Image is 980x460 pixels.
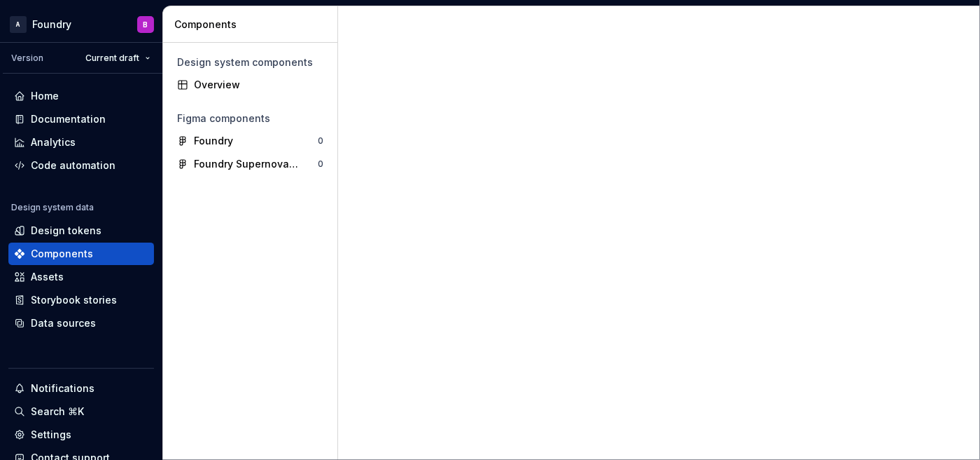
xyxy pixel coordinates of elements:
div: Settings [31,428,71,442]
a: Foundry Supernova Assets0 [171,153,329,175]
div: B [143,19,148,30]
div: Foundry Supernova Assets [194,157,298,171]
div: 0 [318,135,323,147]
button: Notifications [8,377,154,400]
div: Components [31,247,93,261]
div: Overview [194,78,323,92]
div: Foundry [32,18,71,32]
div: Code automation [31,158,115,172]
div: Data sources [31,316,96,330]
div: Storybook stories [31,293,117,307]
div: Design system data [11,202,94,213]
button: Search ⌘K [8,400,154,423]
a: Design tokens [8,219,154,242]
div: Design system components [177,55,323,69]
div: Design tokens [31,224,101,238]
div: Documentation [31,112,106,126]
a: Storybook stories [8,289,154,311]
a: Settings [8,424,154,446]
a: Documentation [8,108,154,130]
a: Code automation [8,154,154,177]
span: Current draft [85,53,139,64]
a: Assets [8,266,154,288]
div: Foundry [194,134,233,148]
div: Components [174,18,332,32]
div: Notifications [31,381,94,395]
a: Analytics [8,131,154,154]
a: Data sources [8,312,154,334]
a: Overview [171,74,329,96]
a: Home [8,85,154,107]
div: Version [11,53,43,64]
div: Search ⌘K [31,405,84,419]
div: A [10,16,27,33]
button: AFoundryB [3,9,160,39]
div: Figma components [177,111,323,126]
a: Components [8,243,154,265]
div: 0 [318,158,323,170]
a: Foundry0 [171,130,329,152]
div: Home [31,89,59,103]
div: Assets [31,270,64,284]
div: Analytics [31,135,76,149]
button: Current draft [79,48,157,68]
